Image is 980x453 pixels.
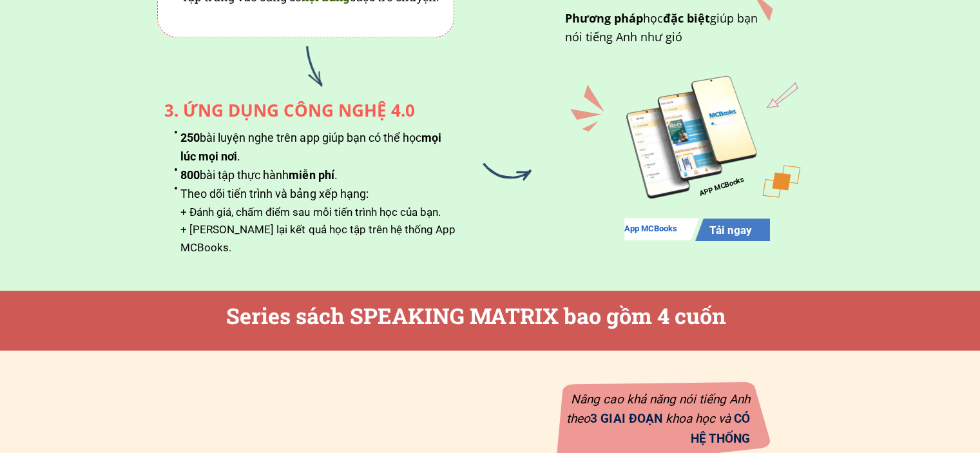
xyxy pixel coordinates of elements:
div: + Đánh giá, chấm điểm sau mỗi tiến trình học của bạn. + [PERSON_NAME] lại kết quả học tập trên hệ... [180,204,484,274]
span: CÓ HỆ THỐNG [690,411,749,445]
li: bài luyện nghe trên app giúp bạn có thể học . [174,129,454,166]
span: Phương pháp [565,10,643,26]
div: 3. ỨNG DỤNG CÔNG NGHỆ 4.0 [137,101,415,120]
h3: App MCBooks [624,222,716,236]
span: Series sách SPEAKING MATRIX bao gồm 4 cuốn [226,298,726,333]
span: mọi lúc mọi nơi [180,131,441,163]
span: 250 [180,131,200,144]
span: Nâng cao khả năng nói tiếng Anh theo [566,392,749,426]
div: học giúp bạn nói tiếng Anh như gió [565,9,758,46]
span: đặc biệt [663,10,710,26]
li: Theo dõi tiến trình và bảng xếp hạng: [174,185,454,204]
span: 800 [180,168,200,182]
li: bài tập thực hành . [174,166,454,185]
span: khoa học và [665,411,730,426]
span: 3 GIAI ĐOẠN [590,411,662,426]
span: miễn phí [289,168,334,182]
h3: Tải ngay [709,222,802,239]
